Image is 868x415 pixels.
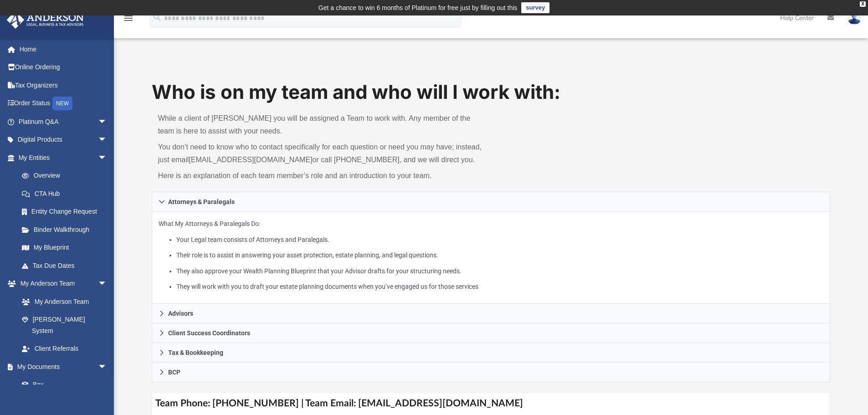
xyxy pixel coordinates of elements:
a: My Anderson Teamarrow_drop_down [6,275,116,293]
a: [EMAIL_ADDRESS][DOMAIN_NAME] [189,156,312,164]
span: Client Success Coordinators [168,330,250,336]
a: Platinum Q&Aarrow_drop_down [6,113,121,131]
a: Box [13,376,112,394]
span: Advisors [168,310,193,317]
span: arrow_drop_down [98,113,116,131]
p: You don’t need to know who to contact specifically for each question or need you may have; instea... [158,141,485,166]
h1: Who is on my team and who will I work with: [152,79,831,106]
span: Attorneys & Paralegals [168,199,235,205]
div: NEW [52,97,72,110]
p: While a client of [PERSON_NAME] you will be assigned a Team to work with. Any member of the team ... [158,112,485,138]
a: Attorneys & Paralegals [152,192,831,212]
h4: Team Phone: [PHONE_NUMBER] | Team Email: [EMAIL_ADDRESS][DOMAIN_NAME] [152,393,831,414]
a: menu [123,17,134,24]
a: survey [521,2,550,13]
span: arrow_drop_down [98,131,116,149]
div: close [860,1,866,7]
a: My Entitiesarrow_drop_down [6,149,121,167]
div: Attorneys & Paralegals [152,212,831,304]
span: arrow_drop_down [98,358,116,376]
span: arrow_drop_down [98,275,116,293]
li: They will work with you to draft your estate planning documents when you’ve engaged us for those ... [176,281,823,292]
a: Online Ordering [6,58,121,77]
p: What My Attorneys & Paralegals Do: [159,218,824,292]
a: Order StatusNEW [6,94,121,113]
a: Home [6,40,121,58]
a: [PERSON_NAME] System [13,311,116,340]
img: User Pic [847,11,861,25]
a: Overview [13,167,121,185]
i: menu [123,13,134,24]
a: My Blueprint [13,239,116,257]
li: Their role is to assist in answering your asset protection, estate planning, and legal questions. [176,250,823,261]
a: Digital Productsarrow_drop_down [6,131,121,149]
a: Client Success Coordinators [152,323,831,343]
a: My Documentsarrow_drop_down [6,358,116,376]
a: Tax & Bookkeeping [152,343,831,363]
a: Advisors [152,304,831,323]
a: Entity Change Request [13,203,121,221]
span: BCP [168,369,180,375]
i: search [152,12,162,22]
li: Your Legal team consists of Attorneys and Paralegals. [176,234,823,246]
li: They also approve your Wealth Planning Blueprint that your Advisor drafts for your structuring ne... [176,266,823,277]
img: Anderson Advisors Platinum Portal [4,11,87,29]
span: Tax & Bookkeeping [168,349,223,356]
a: My Anderson Team [13,292,112,311]
a: CTA Hub [13,184,121,203]
a: Tax Due Dates [13,256,121,275]
a: Binder Walkthrough [13,220,121,239]
p: Here is an explanation of each team member’s role and an introduction to your team. [158,169,485,182]
a: Tax Organizers [6,76,121,94]
span: arrow_drop_down [98,149,116,167]
a: Client Referrals [13,340,116,358]
a: BCP [152,363,831,382]
div: Get a chance to win 6 months of Platinum for free just by filling out this [318,2,518,13]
